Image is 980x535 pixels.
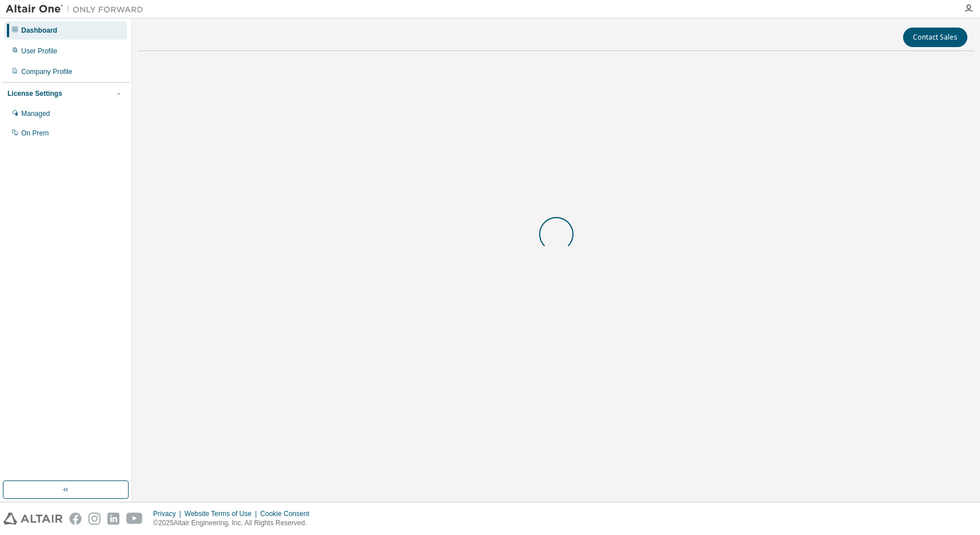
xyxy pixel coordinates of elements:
[21,46,57,56] div: User Profile
[126,513,143,525] img: youtube.svg
[21,26,57,35] div: Dashboard
[21,129,49,138] div: On Prem
[107,513,119,525] img: linkedin.svg
[260,509,316,518] div: Cookie Consent
[6,3,149,15] img: Altair One
[184,509,260,518] div: Website Terms of Use
[153,518,316,528] p: © 2025 Altair Engineering, Inc. All Rights Reserved.
[153,509,184,518] div: Privacy
[3,513,63,525] img: altair_logo.svg
[88,513,100,525] img: instagram.svg
[21,109,50,118] div: Managed
[903,28,967,47] button: Contact Sales
[21,67,72,76] div: Company Profile
[7,89,62,98] div: License Settings
[69,513,82,525] img: facebook.svg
